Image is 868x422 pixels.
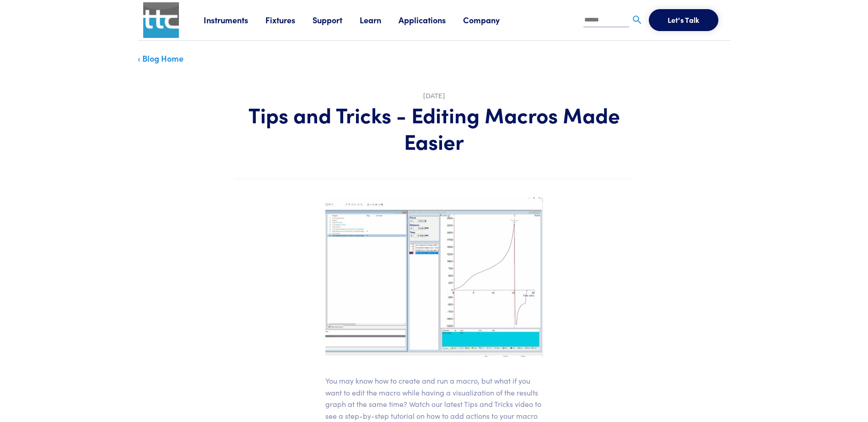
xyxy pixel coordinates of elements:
time: [DATE] [423,92,445,100]
a: Instruments [204,14,265,26]
button: Let's Talk [649,9,718,31]
h1: Tips and Tricks - Editing Macros Made Easier [235,101,633,154]
a: Learn [360,14,399,26]
a: ‹ Blog Home [138,53,183,64]
a: Applications [399,14,463,26]
a: Fixtures [265,14,313,26]
a: Company [463,14,517,26]
img: ttc_logo_1x1_v1.0.png [143,2,179,38]
a: Support [313,14,360,26]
